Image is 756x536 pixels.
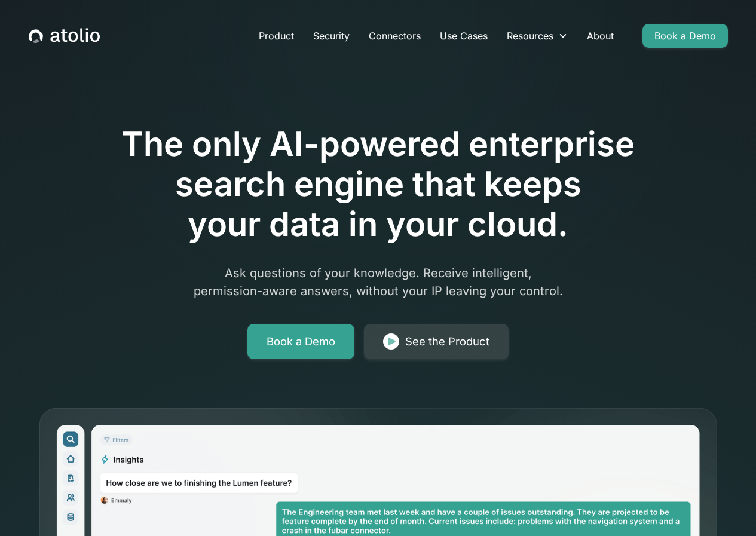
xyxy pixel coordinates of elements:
a: Book a Demo [247,324,354,360]
a: Product [249,24,304,48]
a: Security [304,24,359,48]
a: See the Product [364,324,509,360]
a: Book a Demo [642,24,728,48]
a: Use Cases [430,24,497,48]
div: See the Product [405,333,489,350]
a: About [577,24,623,48]
h1: The only AI-powered enterprise search engine that keeps your data in your cloud. [72,124,684,245]
div: Resources [497,24,577,48]
div: Resources [507,29,553,43]
a: home [29,28,100,44]
a: Connectors [359,24,430,48]
p: Ask questions of your knowledge. Receive intelligent, permission-aware answers, without your IP l... [149,264,608,300]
